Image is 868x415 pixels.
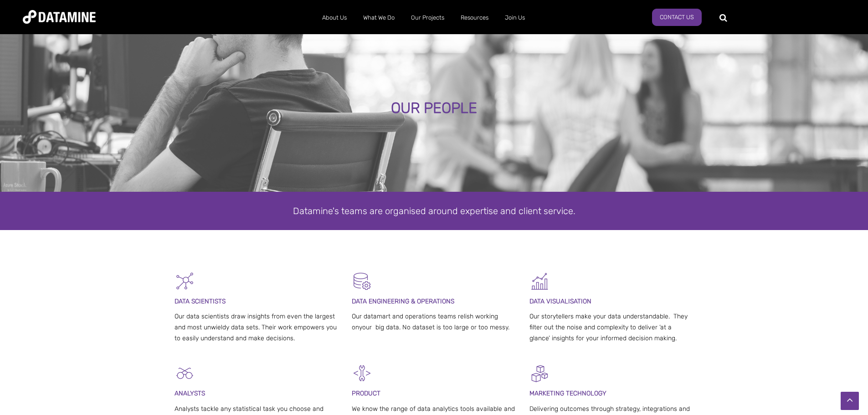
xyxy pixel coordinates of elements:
p: Our storytellers make your data understandable. They filter out the noise and complexity to deliv... [529,311,694,343]
span: ANALYSTS [175,389,205,397]
div: OUR PEOPLE [98,100,770,117]
span: PRODUCT [352,389,380,397]
span: Datamine's teams are organised around expertise and client service. [293,205,575,216]
img: Analysts [175,363,195,384]
span: DATA SCIENTISTS [175,297,226,305]
p: Our data scientists draw insights from even the largest and most unwieldy data sets. Their work e... [175,311,339,343]
img: Datamine [23,10,96,24]
a: Join Us [497,6,533,30]
a: What We Do [355,6,403,30]
img: Development [352,363,372,384]
span: DATA VISUALISATION [529,297,591,305]
a: Contact Us [652,9,702,26]
img: Graph 5 [529,271,550,292]
img: Graph - Network [175,271,195,292]
a: Our Projects [403,6,452,30]
span: MARKETING TECHNOLOGY [529,389,606,397]
img: Datamart [352,271,372,292]
p: Our datamart and operations teams relish working onyour big data. No dataset is too large or too ... [352,311,516,333]
a: About Us [314,6,355,30]
img: Digital Activation [529,363,550,384]
span: DATA ENGINEERING & OPERATIONS [352,297,454,305]
a: Resources [452,6,497,30]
